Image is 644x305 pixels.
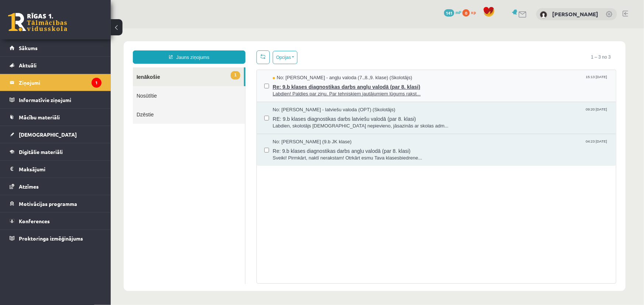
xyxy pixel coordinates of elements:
[19,131,77,138] span: [DEMOGRAPHIC_DATA]
[10,91,101,108] a: Informatīvie ziņojumi
[19,200,77,207] span: Motivācijas programma
[10,161,101,178] a: Maksājumi
[19,161,101,178] legend: Maksājumi
[462,9,470,17] span: 0
[10,39,101,56] a: Sākums
[162,94,498,101] span: Labdien, skolotājs [DEMOGRAPHIC_DATA] nepievieno, jāsazinās ar skolas adm...
[462,9,479,15] a: 0 xp
[10,126,101,143] a: [DEMOGRAPHIC_DATA]
[10,213,101,229] a: Konferences
[10,74,101,91] a: Ziņojumi1
[10,143,101,160] a: Digitālie materiāli
[22,58,134,77] a: Nosūtītie
[162,117,498,126] span: Re: 9.b klases diagnostikas darbs angļu valodā (par 8. klasi)
[22,22,135,35] a: Jauns ziņojums
[10,109,101,126] a: Mācību materiāli
[22,39,133,58] a: 1Ienākošie
[162,46,498,69] a: No: [PERSON_NAME] - angļu valoda (7.,8.,9. klase) (Skolotājs) 15:13 [DATE] Re: 9.b klases diagnos...
[19,183,39,190] span: Atzīmes
[162,110,241,117] span: No: [PERSON_NAME] (9.b JK klase)
[444,9,454,17] span: 141
[19,62,37,69] span: Aktuāli
[471,9,476,15] span: xp
[10,57,101,74] a: Aktuāli
[120,43,130,51] span: 1
[473,78,498,84] span: 09:20 [DATE]
[162,85,498,94] span: RE: 9.b klases diagnostikas darbs latviešu valodā (par 8. klasi)
[162,126,498,133] span: Sveiki! Pirmkārt, naktī nerakstam! Otrkārt esmu Tava klasesbiedrene...
[162,62,498,69] span: Labdien! Paldies par ziņu. Par tehniskiem jautājumiem lūgums rakst...
[92,78,101,88] i: 1
[19,91,101,108] legend: Informatīvie ziņojumi
[473,110,498,116] span: 04:23 [DATE]
[162,53,498,62] span: Re: 9.b klases diagnostikas darbs angļu valodā (par 8. klasi)
[444,9,461,15] a: 141 mP
[475,22,506,35] span: 1 – 3 no 3
[22,77,134,95] a: Dzēstie
[8,13,67,31] a: Rīgas 1. Tālmācības vidusskola
[10,195,101,212] a: Motivācijas programma
[540,11,547,18] img: Aigars Laķis
[19,74,101,91] legend: Ziņojumi
[162,110,498,133] a: No: [PERSON_NAME] (9.b JK klase) 04:23 [DATE] Re: 9.b klases diagnostikas darbs angļu valodā (par...
[455,9,461,15] span: mP
[552,10,598,18] a: [PERSON_NAME]
[19,148,63,155] span: Digitālie materiāli
[162,22,187,36] button: Opcijas
[10,178,101,195] a: Atzīmes
[19,45,38,51] span: Sākums
[162,78,498,101] a: No: [PERSON_NAME] - latviešu valoda (OPT) (Skolotājs) 09:20 [DATE] RE: 9.b klases diagnostikas da...
[162,46,302,53] span: No: [PERSON_NAME] - angļu valoda (7.,8.,9. klase) (Skolotājs)
[473,46,498,52] span: 15:13 [DATE]
[10,230,101,247] a: Proktoringa izmēģinājums
[162,78,285,85] span: No: [PERSON_NAME] - latviešu valoda (OPT) (Skolotājs)
[19,218,50,224] span: Konferences
[19,114,60,120] span: Mācību materiāli
[19,235,83,242] span: Proktoringa izmēģinājums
